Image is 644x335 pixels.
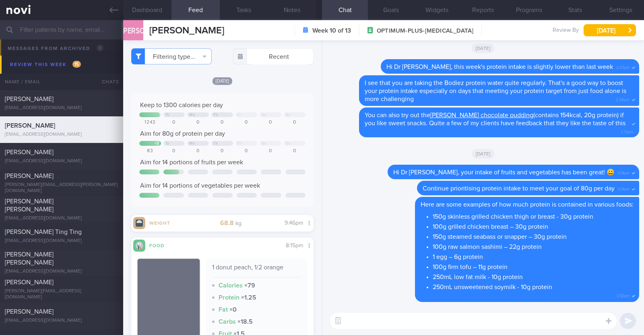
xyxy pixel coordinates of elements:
[617,291,630,299] span: 3:32pm
[472,149,495,159] span: [DATE]
[219,294,239,301] strong: Protein
[423,185,615,192] span: Continue prioritising protein intake to meet your goal of 80g per day
[131,48,212,64] button: Filtering type...
[235,221,242,226] small: kg
[621,127,634,135] span: 2:33pm
[433,271,634,281] li: 250mL low fat milk - 10g protein
[5,96,54,102] span: [PERSON_NAME]
[140,130,225,137] span: Aim for 80g of protein per day
[91,74,123,90] div: Chats
[145,242,178,248] div: Food
[386,64,613,70] span: Hi Dr [PERSON_NAME], this week's protein intake is slightly lower than last week
[618,184,630,192] span: 3:31pm
[212,263,301,277] div: 1 donut peach, 1/2 orange
[5,198,54,213] span: [PERSON_NAME] [PERSON_NAME]
[262,141,266,146] div: Sa
[618,168,630,176] span: 3:31pm
[213,77,233,85] span: [DATE]
[219,306,228,313] strong: Fat
[433,241,634,251] li: 100g raw salmon sashimi – 22g protein
[433,261,634,271] li: 100g firm tofu – 11g protein
[155,141,159,146] div: + 3
[5,149,54,155] span: [PERSON_NAME]
[219,318,236,325] strong: Carbs
[285,220,303,226] span: 9:46pm
[616,95,630,103] span: 2:28pm
[616,63,630,70] span: 2:27pm
[5,251,54,266] span: [PERSON_NAME] [PERSON_NAME]
[187,120,209,126] div: 0
[433,251,634,261] li: 1 egg – 6g protein
[235,148,257,154] div: 0
[229,306,237,313] strong: × 0
[235,120,257,126] div: 0
[241,294,256,301] strong: × 1.25
[262,113,266,117] div: Sa
[213,141,218,146] div: Th
[433,221,634,231] li: 100g grilled chicken breast – 30g protein
[149,26,224,35] span: [PERSON_NAME]
[433,231,634,241] li: 150g steamed seabass or snapper – 30g protein
[139,120,161,126] div: 1243
[5,105,118,111] div: [EMAIL_ADDRESS][DOMAIN_NAME]
[286,141,290,146] div: Su
[140,102,223,108] span: Keep to 1300 calories per day
[139,148,161,154] div: 83
[5,308,54,315] span: [PERSON_NAME]
[189,113,195,117] div: We
[121,15,145,46] div: [PERSON_NAME]
[187,148,209,154] div: 0
[5,238,118,244] div: [EMAIL_ADDRESS][DOMAIN_NAME]
[5,182,118,194] div: [PERSON_NAME][EMAIL_ADDRESS][PERSON_NAME][DOMAIN_NAME]
[189,141,195,146] div: We
[244,282,255,289] strong: × 79
[312,27,351,35] strong: Week 10 of 13
[219,282,243,289] strong: Calories
[5,158,118,164] div: [EMAIL_ADDRESS][DOMAIN_NAME]
[5,132,118,138] div: [EMAIL_ADDRESS][DOMAIN_NAME]
[5,229,82,235] span: [PERSON_NAME] Ting Ting
[140,159,243,165] span: Aim for 14 portions of fruits per week
[365,80,626,102] span: I see that you are taking the Bodiez protein water quite regularly. That's a good way to boost yo...
[213,113,218,117] div: Th
[393,169,615,176] span: Hi Dr [PERSON_NAME], your intake of fruits and vegetables has been great! 😀
[421,201,634,208] span: Here are some examples of how much protein is contained in various foods:
[237,113,241,117] div: Fr
[430,112,533,118] a: [PERSON_NAME] chocolate pudding
[220,220,234,226] strong: 68.8
[377,27,473,35] span: OPTIMUM-PLUS-[MEDICAL_DATA]
[284,148,305,154] div: 0
[5,279,54,285] span: [PERSON_NAME]
[284,120,305,126] div: 0
[5,173,54,179] span: [PERSON_NAME]
[5,318,118,324] div: [EMAIL_ADDRESS][DOMAIN_NAME]
[140,182,260,189] span: Aim for 14 portions of vegetables per week
[163,120,185,126] div: 0
[553,27,579,34] span: Review By
[163,148,185,154] div: 0
[211,148,233,154] div: 0
[286,113,290,117] div: Su
[472,43,495,53] span: [DATE]
[260,120,281,126] div: 0
[5,288,118,300] div: [PERSON_NAME][EMAIL_ADDRESS][DOMAIN_NAME]
[8,59,83,70] div: Review this week
[6,43,105,54] div: Messages from Archived
[97,45,103,52] span: 0
[5,269,118,275] div: [EMAIL_ADDRESS][DOMAIN_NAME]
[165,141,169,146] div: Tu
[433,211,634,221] li: 150g skinless grilled chicken thigh or breast - 30g protein
[145,219,178,226] div: Weight
[165,113,169,117] div: Tu
[237,141,241,146] div: Fr
[433,281,634,291] li: 250mL unsweetened soymilk - 10g protein
[365,112,625,126] span: You can also try out the (contains 154kcal, 20g protein) if you like sweet snacks. Quite a few of...
[260,148,281,154] div: 0
[211,120,233,126] div: 0
[286,243,303,248] span: 8:15pm
[72,61,81,68] span: 15
[5,122,55,129] span: [PERSON_NAME]
[237,318,253,325] strong: × 18.5
[584,24,636,36] button: [DATE]
[5,215,118,221] div: [EMAIL_ADDRESS][DOMAIN_NAME]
